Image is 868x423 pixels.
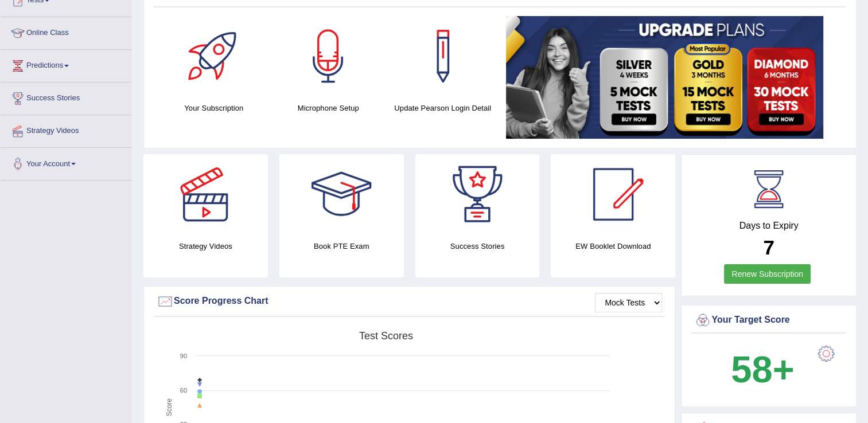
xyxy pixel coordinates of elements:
[1,83,131,111] a: Success Stories
[277,102,380,114] h4: Microphone Setup
[391,102,495,114] h4: Update Pearson Login Detail
[694,221,843,231] h4: Days to Expiry
[1,115,131,144] a: Strategy Videos
[157,293,662,310] div: Score Progress Chart
[731,348,794,390] b: 58+
[180,352,187,359] text: 90
[180,387,187,394] text: 60
[162,102,266,114] h4: Your Subscription
[724,264,811,284] a: Renew Subscription
[551,240,675,252] h4: EW Booklet Download
[1,148,131,177] a: Your Account
[1,50,131,79] a: Predictions
[694,312,843,329] div: Your Target Score
[359,330,413,342] tspan: Test scores
[165,398,173,417] tspan: Score
[143,240,268,252] h4: Strategy Videos
[506,16,823,139] img: small5.jpg
[279,240,404,252] h4: Book PTE Exam
[415,240,540,252] h4: Success Stories
[763,236,774,258] b: 7
[1,17,131,46] a: Online Class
